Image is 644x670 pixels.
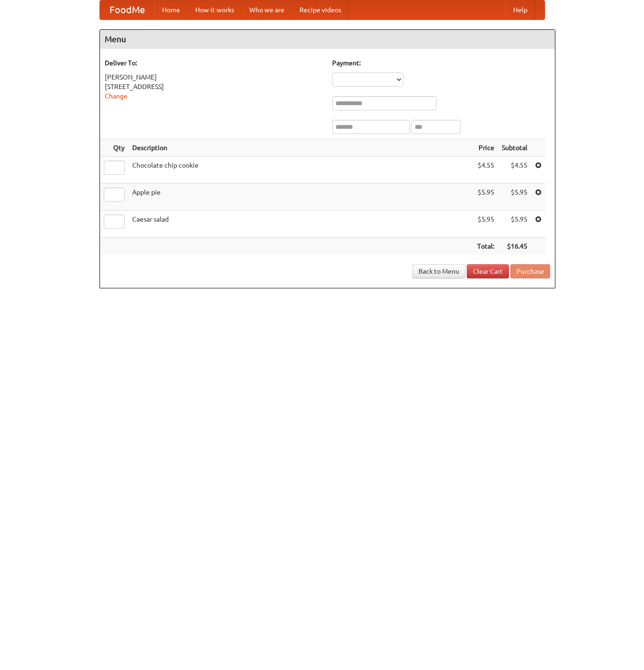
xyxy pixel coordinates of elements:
[188,0,242,19] a: How it works
[498,157,531,184] td: $4.55
[100,139,128,157] th: Qty
[498,211,531,238] td: $5.95
[506,0,535,19] a: Help
[128,184,473,211] td: Apple pie
[154,0,188,19] a: Home
[332,58,550,68] h5: Payment:
[473,157,498,184] td: $4.55
[128,157,473,184] td: Chocolate chip cookie
[105,58,323,68] h5: Deliver To:
[100,30,555,49] h4: Menu
[473,139,498,157] th: Price
[498,139,531,157] th: Subtotal
[105,82,323,91] div: [STREET_ADDRESS]
[242,0,292,19] a: Who we are
[498,184,531,211] td: $5.95
[412,264,465,278] a: Back to Menu
[498,238,531,255] th: $16.45
[105,92,127,100] a: Change
[105,72,323,82] div: [PERSON_NAME]
[292,0,349,19] a: Recipe videos
[467,264,509,278] a: Clear Cart
[473,184,498,211] td: $5.95
[510,264,550,278] button: Purchase
[128,211,473,238] td: Caesar salad
[128,139,473,157] th: Description
[100,0,154,19] a: FoodMe
[473,211,498,238] td: $5.95
[473,238,498,255] th: Total:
